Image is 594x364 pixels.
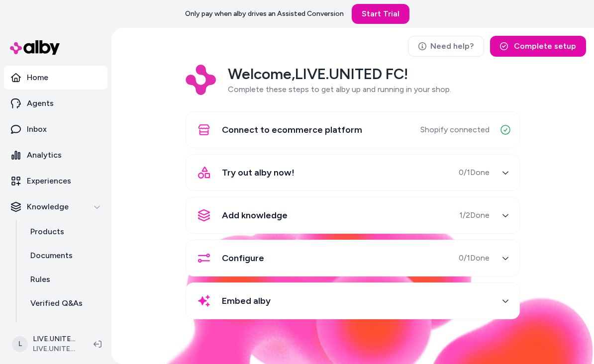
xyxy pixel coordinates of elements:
[30,297,83,309] p: Verified Q&As
[27,123,47,135] p: Inbox
[30,273,50,285] p: Rules
[4,117,107,141] a: Inbox
[222,166,295,180] span: Try out alby now!
[20,220,107,244] a: Products
[4,66,107,90] a: Home
[352,4,409,24] a: Start Trial
[10,40,60,55] img: alby Logo
[222,251,264,265] span: Configure
[490,36,586,57] button: Complete setup
[4,143,107,167] a: Analytics
[30,250,73,262] p: Documents
[420,124,490,136] span: Shopify connected
[4,195,107,219] button: Knowledge
[30,321,61,333] p: Reviews
[222,208,288,222] span: Add knowledge
[27,201,69,213] p: Knowledge
[111,197,594,364] img: alby Bubble
[33,344,78,354] span: LIVE.UNITED FC
[185,9,344,19] p: Only pay when alby drives an Assisted Conversion
[192,118,513,142] button: Connect to ecommerce platformShopify connected
[222,294,271,308] span: Embed alby
[27,72,48,84] p: Home
[192,161,513,184] button: Try out alby now!0/1Done
[192,289,513,313] button: Embed alby
[459,167,490,179] span: 0 / 1 Done
[228,65,451,84] h2: Welcome, LIVE.UNITED FC !
[20,315,107,339] a: Reviews
[6,328,86,360] button: LLIVE.UNITED FC ShopifyLIVE.UNITED FC
[27,175,71,187] p: Experiences
[4,91,107,115] a: Agents
[459,252,490,264] span: 0 / 1 Done
[12,336,28,352] span: L
[408,36,484,57] a: Need help?
[459,209,490,221] span: 1 / 2 Done
[27,97,54,109] p: Agents
[27,149,62,161] p: Analytics
[20,291,107,315] a: Verified Q&As
[33,334,78,344] p: LIVE.UNITED FC Shopify
[192,203,513,227] button: Add knowledge1/2Done
[222,123,362,137] span: Connect to ecommerce platform
[228,85,451,94] span: Complete these steps to get alby up and running in your shop.
[30,226,64,238] p: Products
[20,268,107,291] a: Rules
[186,65,216,95] img: Logo
[4,169,107,193] a: Experiences
[20,244,107,268] a: Documents
[192,246,513,270] button: Configure0/1Done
